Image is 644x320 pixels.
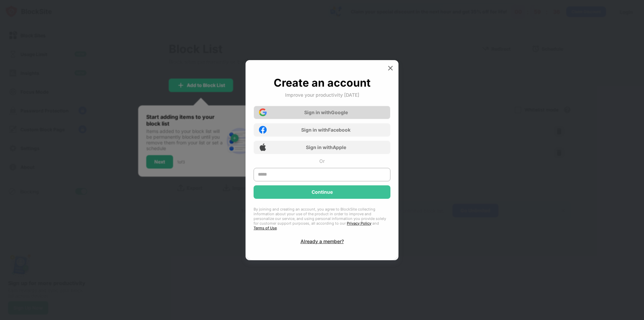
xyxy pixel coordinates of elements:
[301,238,344,244] div: Already a member?
[301,127,351,133] div: Sign in with Facebook
[304,109,348,115] div: Sign in with Google
[254,207,390,230] div: By joining and creating an account, you agree to BlockSite collecting information about your use ...
[319,158,325,164] div: Or
[254,226,277,230] a: Terms of Use
[259,108,267,116] img: google-icon.png
[347,221,371,226] a: Privacy Policy
[306,144,346,150] div: Sign in with Apple
[259,143,267,151] img: apple-icon.png
[259,126,267,134] img: facebook-icon.png
[312,189,333,195] div: Continue
[274,76,371,89] div: Create an account
[285,92,359,98] div: Improve your productivity [DATE]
